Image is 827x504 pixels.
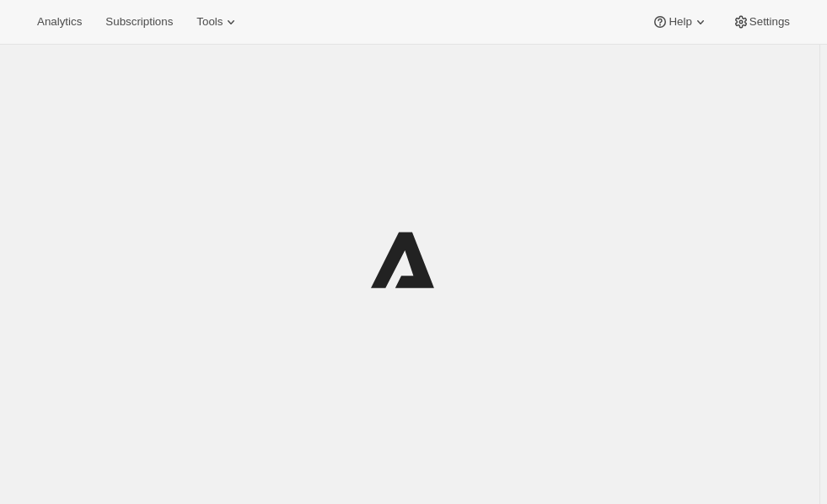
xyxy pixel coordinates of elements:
[186,10,250,34] button: Tools
[196,15,223,29] span: Tools
[27,10,92,34] button: Analytics
[105,15,173,29] span: Subscriptions
[722,10,800,34] button: Settings
[95,10,183,34] button: Subscriptions
[749,15,790,29] span: Settings
[669,15,691,29] span: Help
[642,10,718,34] button: Help
[37,15,82,29] span: Analytics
